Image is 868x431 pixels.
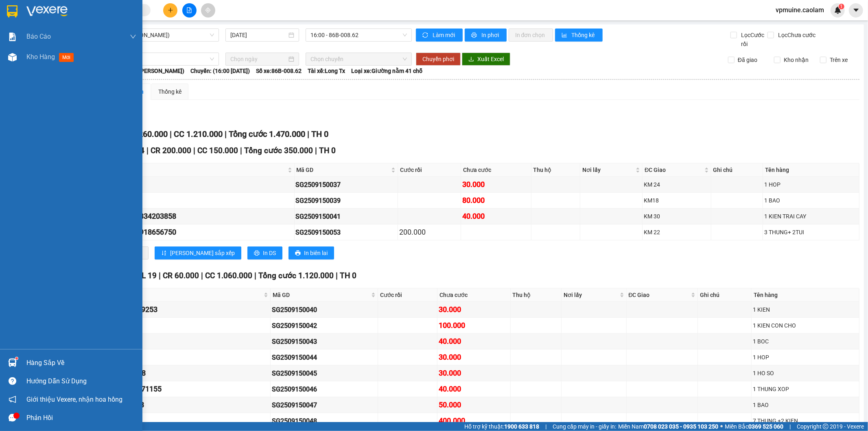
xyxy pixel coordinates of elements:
th: Chưa cước [461,163,531,177]
div: SG2509150047 [272,400,377,410]
div: 1 KIEN TRAI CAY [764,212,858,221]
sup: 1 [15,357,18,360]
div: 40.000 [462,211,529,222]
div: 30.000 [439,352,509,363]
div: KM 24 [644,180,709,189]
div: DANG KHOA 0968771155 [78,383,269,395]
span: printer [471,32,478,39]
div: 1 BOC [753,337,858,346]
input: Chọn ngày [230,55,287,64]
span: vpmuine.caolam [769,5,831,15]
span: Chuyến: (16:00 [DATE]) [190,66,250,75]
div: 50.000 [439,399,509,411]
td: SG2509150041 [295,209,398,224]
input: 15/09/2025 [230,31,287,40]
span: ĐC Giao [645,165,702,174]
strong: 1900 633 818 [504,423,539,430]
div: NGOC ÁNH 0913819253 [78,304,269,315]
span: Người nhận [79,290,262,299]
span: | [170,129,172,139]
button: Chuyển phơi [416,53,461,66]
button: downloadXuất Excel [462,53,510,66]
div: SG2509150053 [296,227,396,237]
span: | [315,146,317,155]
button: In đơn chọn [509,29,553,42]
span: Miền Bắc [725,422,783,431]
div: HIẾU 0348520303 [78,179,293,190]
span: Mã GD [273,290,370,299]
span: file-add [186,7,192,13]
sup: 1 [839,4,844,9]
button: file-add [182,3,197,18]
span: Làm mới [433,31,456,40]
span: | [545,422,547,431]
img: warehouse-icon [8,358,17,367]
th: Ghi chú [698,288,752,302]
span: notification [9,396,16,403]
div: 400.000 [439,415,509,427]
td: SG2509150044 [271,350,378,365]
span: question-circle [9,377,16,385]
span: | [789,422,791,431]
div: SG2509150044 [272,352,377,363]
span: Trên xe [826,55,851,64]
span: aim [205,7,211,13]
span: In phơi [481,31,500,40]
span: Số xe: 86B-008.62 [256,66,302,75]
span: printer [295,250,301,257]
div: SG2509150043 [272,336,377,347]
div: 80.000 [462,195,529,206]
div: HUONG 0345991518 [78,367,269,379]
span: CR 60.000 [163,271,199,280]
button: caret-down [849,3,863,18]
span: 1 [840,4,843,9]
span: In DS [263,248,276,257]
div: THO 0937085585 [78,415,269,427]
button: printerIn biên lai [289,246,334,259]
th: Tên hàng [752,288,859,302]
span: Lọc Chưa cước [775,31,817,40]
div: KM 30 [644,212,709,221]
div: 30.000 [462,179,529,190]
span: | [336,271,338,280]
span: ⚪️ [720,425,723,428]
button: printerIn DS [247,246,282,259]
span: | [254,271,256,280]
span: plus [168,7,173,13]
td: SG2509150043 [271,334,378,350]
div: 1 THUNG XOP [753,385,858,394]
span: Nơi lấy [582,165,634,174]
td: SG2509150045 [271,365,378,381]
div: KM 22 [644,228,709,237]
span: mới [59,53,74,62]
th: Chưa cước [437,288,510,302]
button: bar-chartThống kê [555,29,603,42]
span: 16:00 - 86B-008.62 [310,29,407,41]
span: sync [422,32,429,39]
div: 1 HOP [753,353,858,362]
span: Thống kê [572,31,596,40]
span: In biên lai [304,248,328,257]
span: Loại xe: Giường nằm 41 chỗ [351,66,422,75]
span: printer [254,250,260,257]
div: Hàng sắp về [26,357,136,369]
div: SG2509150040 [272,305,377,315]
div: 40.000 [439,383,509,395]
th: Cước rồi [378,288,437,302]
button: aim [201,3,215,18]
div: DUY 0981211626 [78,336,269,347]
div: 30.000 [439,304,509,315]
span: download [468,56,474,63]
span: Mã GD [297,165,389,174]
span: CC 1.060.000 [205,271,252,280]
div: 1 BAO [753,400,858,409]
div: SG2509150041 [296,211,396,222]
th: Tên hàng [763,163,859,177]
span: CR 200.000 [151,146,191,155]
img: icon-new-feature [834,7,842,14]
span: SL 19 [137,271,157,280]
div: 30.000 [439,367,509,379]
span: Cung cấp máy in - giấy in: [553,422,616,431]
th: Cước rồi [398,163,461,177]
div: Thống kê [158,87,181,96]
